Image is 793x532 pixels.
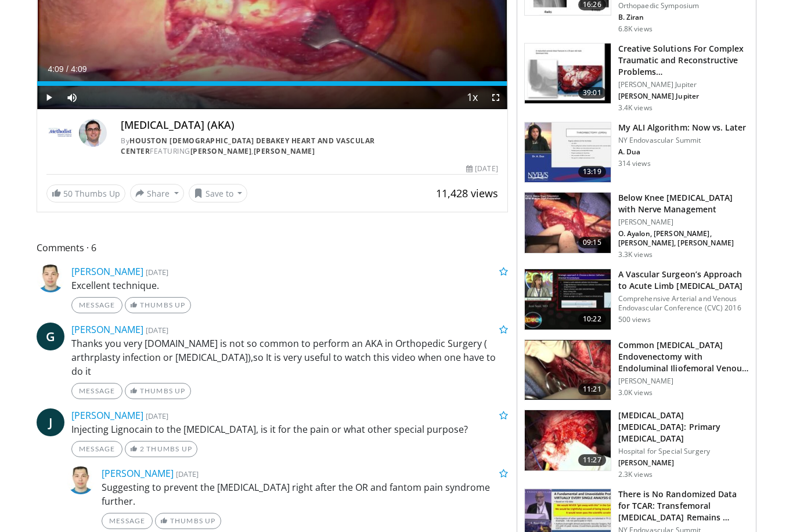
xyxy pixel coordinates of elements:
img: Avatar [67,467,95,495]
button: Share [130,184,184,203]
p: 3.4K views [618,104,653,113]
button: Save to [189,184,248,203]
p: Thanks you very [DOMAIN_NAME] is not so common to perform an AKA in Orthopedic Surgery ( arthrpla... [71,337,508,379]
p: Hospital for Special Surgery [618,447,749,457]
h3: My ALI Algorithm: Now vs. Later [618,122,747,134]
a: Thumbs Up [125,298,190,314]
button: Playback Rate [461,86,484,110]
span: 4:09 [48,65,63,74]
div: [DATE] [466,164,498,175]
span: / [66,65,69,74]
p: B. Ziran [618,13,749,23]
span: 09:15 [578,237,606,249]
p: Suggesting to prevent the [MEDICAL_DATA] right after the OR and fantom pain syndrome further. [102,481,508,509]
span: 11:21 [578,384,606,396]
a: [PERSON_NAME] [71,410,143,422]
a: G [37,323,64,351]
a: 50 Thumbs Up [46,185,125,203]
button: Fullscreen [484,86,507,110]
span: 2 [140,445,145,454]
p: [PERSON_NAME] [618,377,749,386]
p: Comprehensive Arterial and Venous Endovascular Conference (CVC) 2016 [618,295,749,313]
img: 9nZFQMepuQiumqNn4xMDoxOm1xO1xPzH.150x105_q85_crop-smart_upscale.jpg [525,341,611,401]
img: 52f84aca-cd55-44c0-bcf9-6a02679c870d.150x105_q85_crop-smart_upscale.jpg [525,270,611,330]
a: 11:27 [MEDICAL_DATA] [MEDICAL_DATA]: Primary [MEDICAL_DATA] Hospital for Special Surgery [PERSON_... [524,410,749,480]
span: 50 [63,189,73,200]
h3: There is No Randomized Data for TCAR: Transfemoral [MEDICAL_DATA] Remains … [618,489,749,524]
div: By FEATURING , [121,136,498,157]
button: Play [37,86,60,110]
h3: Common [MEDICAL_DATA] Endovenectomy with Endoluminal Iliofemoral Venou… [618,340,749,375]
a: Message [71,298,122,314]
h3: A Vascular Surgeon’s Approach to Acute Limb [MEDICAL_DATA] [618,269,749,292]
a: Message [71,441,122,458]
p: 500 views [618,316,651,325]
p: [PERSON_NAME] [618,218,749,227]
a: 2 Thumbs Up [125,441,197,458]
img: e5106453-9f76-4a09-be10-9c893436b880.150x105_q85_crop-smart_upscale.jpg [525,411,611,471]
img: d740296f-60a2-4d9d-9507-fbb9aab2e0e8.150x105_q85_crop-smart_upscale.jpg [525,123,611,183]
img: 4075178f-0485-4c93-bf7a-dd164c9bddd9.150x105_q85_crop-smart_upscale.jpg [525,193,611,254]
img: Avatar [37,265,64,293]
p: [PERSON_NAME] Jupiter [618,92,749,102]
a: Houston [DEMOGRAPHIC_DATA] DeBakey Heart and Vascular Center [121,136,375,157]
p: 314 views [618,160,651,169]
span: 4:09 [71,65,86,74]
h3: Creative Solutions For Complex Traumatic and Reconstructive Problems… [618,44,749,78]
p: 6.8K views [618,25,653,34]
span: Comments 6 [37,241,508,256]
small: [DATE] [146,325,168,336]
a: [PERSON_NAME] [102,468,174,480]
div: Progress Bar [37,82,507,86]
a: Thumbs Up [155,513,221,530]
a: 10:22 A Vascular Surgeon’s Approach to Acute Limb [MEDICAL_DATA] Comprehensive Arterial and Venou... [524,269,749,331]
span: 10:22 [578,314,606,325]
p: 2.3K views [618,471,653,480]
h4: [MEDICAL_DATA] (AKA) [121,120,498,132]
span: 39:01 [578,88,606,99]
h3: Below Knee [MEDICAL_DATA] with Nerve Management [618,193,749,216]
p: NY Endovascular Summit [618,136,747,146]
a: [PERSON_NAME] [71,324,143,336]
a: [PERSON_NAME] [190,147,252,157]
p: 3.0K views [618,389,653,398]
a: [PERSON_NAME] [71,266,143,278]
a: 11:21 Common [MEDICAL_DATA] Endovenectomy with Endoluminal Iliofemoral Venou… [PERSON_NAME] 3.0K ... [524,340,749,401]
a: J [37,409,64,437]
p: 3.3K views [618,251,653,260]
img: Houston Methodist DeBakey Heart and Vascular Center [46,120,74,147]
small: [DATE] [176,469,199,480]
span: 13:19 [578,167,606,178]
p: O. Ayalon, [PERSON_NAME], [PERSON_NAME], [PERSON_NAME] [618,230,749,248]
a: Thumbs Up [125,383,190,400]
h3: [MEDICAL_DATA] [MEDICAL_DATA]: Primary [MEDICAL_DATA] [618,410,749,445]
img: Avatar [79,120,107,147]
button: Mute [60,86,84,110]
p: Injecting Lignocain to the [MEDICAL_DATA], is it for the pain or what other special purpose? [71,423,508,437]
img: d4e3069d-b54d-4211-8b60-60b49490d956.150x105_q85_crop-smart_upscale.jpg [525,44,611,104]
p: [PERSON_NAME] [618,459,749,468]
small: [DATE] [146,411,168,422]
small: [DATE] [146,267,168,278]
a: Message [71,383,122,400]
a: 39:01 Creative Solutions For Complex Traumatic and Reconstructive Problems… [PERSON_NAME] Jupiter... [524,44,749,113]
p: [PERSON_NAME] Jupiter [618,81,749,90]
p: A. Dua [618,148,747,157]
a: [PERSON_NAME] [254,147,315,157]
a: 09:15 Below Knee [MEDICAL_DATA] with Nerve Management [PERSON_NAME] O. Ayalon, [PERSON_NAME], [PE... [524,193,749,260]
span: 11:27 [578,455,606,466]
span: 11,428 views [436,187,498,201]
a: Message [102,513,153,530]
p: Excellent technique. [71,279,508,293]
a: 13:19 My ALI Algorithm: Now vs. Later NY Endovascular Summit A. Dua 314 views [524,122,749,184]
